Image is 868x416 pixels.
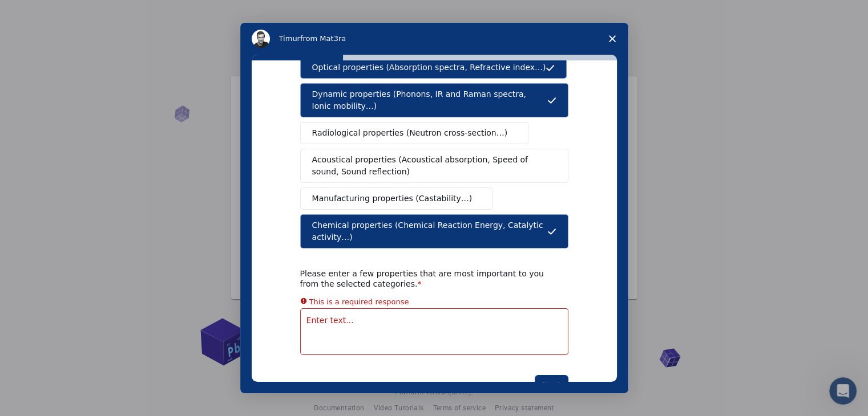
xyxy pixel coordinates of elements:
span: Acoustical properties (Acoustical absorption, Speed of sound, Sound reflection) [312,154,550,178]
span: Manufacturing properties (Castability…) [312,193,473,205]
span: from Mat3ra [300,34,346,43]
div: This is a required response [309,295,409,308]
img: Profile image for Timur [252,30,270,48]
textarea: Enter text... [300,308,568,355]
span: Chemical properties (Chemical Reaction Energy, Catalytic activity…) [312,219,547,243]
button: Dynamic properties (Phonons, IR and Raman spectra, Ionic mobility…) [300,83,568,117]
div: Please enter a few properties that are most important to you from the selected categories. [300,268,551,289]
button: Manufacturing properties (Castability…) [300,187,494,210]
span: Soporte [23,8,63,18]
button: Optical properties (Absorption spectra, Refractive index…) [300,56,567,79]
button: Chemical properties (Chemical Reaction Energy, Catalytic activity…) [300,214,568,248]
span: Timur [279,34,300,43]
button: Radiological properties (Neutron cross-section…) [300,122,529,144]
button: Next [535,375,568,394]
span: Close survey [596,23,628,55]
button: Acoustical properties (Acoustical absorption, Speed of sound, Sound reflection) [300,149,568,183]
span: Radiological properties (Neutron cross-section…) [312,127,508,139]
span: Optical properties (Absorption spectra, Refractive index…) [312,62,546,74]
span: Dynamic properties (Phonons, IR and Raman spectra, Ionic mobility…) [312,88,547,112]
